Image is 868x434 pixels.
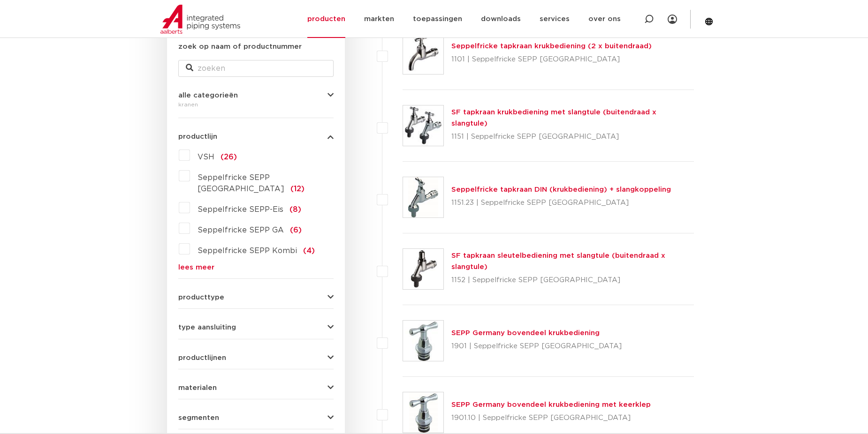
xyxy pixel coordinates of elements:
[178,384,334,391] button: materialen
[451,52,652,67] p: 1101 | Seppelfricke SEPP [GEOGRAPHIC_DATA]
[403,392,443,433] img: Thumbnail for SEPP Germany bovendeel krukbediening met keerklep
[178,41,302,52] label: zoek op naam of productnummer
[178,92,334,99] button: alle categorieën
[178,92,238,99] span: alle categorieën
[178,414,219,421] span: segmenten
[178,133,334,140] button: productlijn
[178,354,226,361] span: productlijnen
[451,252,665,270] a: SF tapkraan sleutelbediening met slangtule (buitendraad x slangtule)
[178,294,224,301] span: producttype
[221,153,237,161] span: (26)
[451,186,671,193] a: Seppelfricke tapkraan DIN (krukbediening) + slangkoppeling
[198,206,283,213] span: Seppelfricke SEPP-Eis
[178,414,334,421] button: segmenten
[403,34,443,74] img: Thumbnail for Seppelfricke tapkraan krukbediening (2 x buitendraad)
[178,264,334,271] a: lees meer
[290,226,302,234] span: (6)
[290,185,305,193] span: (12)
[303,247,315,254] span: (4)
[451,329,600,337] a: SEPP Germany bovendeel krukbediening
[178,294,334,301] button: producttype
[178,324,236,331] span: type aansluiting
[403,321,443,361] img: Thumbnail for SEPP Germany bovendeel krukbediening
[451,339,622,354] p: 1901 | Seppelfricke SEPP [GEOGRAPHIC_DATA]
[178,354,334,361] button: productlijnen
[198,247,297,254] span: Seppelfricke SEPP Kombi
[198,174,284,193] span: Seppelfricke SEPP [GEOGRAPHIC_DATA]
[178,384,217,391] span: materialen
[451,109,656,127] a: SF tapkraan krukbediening met slangtule (buitendraad x slangtule)
[198,226,284,234] span: Seppelfricke SEPP GA
[451,411,651,426] p: 1901.10 | Seppelfricke SEPP [GEOGRAPHIC_DATA]
[451,195,671,210] p: 1151.23 | Seppelfricke SEPP [GEOGRAPHIC_DATA]
[289,206,301,213] span: (8)
[451,129,694,144] p: 1151 | Seppelfricke SEPP [GEOGRAPHIC_DATA]
[451,401,651,408] a: SEPP Germany bovendeel krukbediening met keerklep
[403,105,443,146] img: Thumbnail for SF tapkraan krukbediening met slangtule (buitendraad x slangtule)
[178,99,334,110] div: kranen
[178,60,334,77] input: zoeken
[403,177,443,217] img: Thumbnail for Seppelfricke tapkraan DIN (krukbediening) + slangkoppeling
[403,249,443,289] img: Thumbnail for SF tapkraan sleutelbediening met slangtule (buitendraad x slangtule)
[178,133,217,140] span: productlijn
[198,153,214,161] span: VSH
[451,43,652,50] a: Seppelfricke tapkraan krukbediening (2 x buitendraad)
[451,273,694,288] p: 1152 | Seppelfricke SEPP [GEOGRAPHIC_DATA]
[178,324,334,331] button: type aansluiting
